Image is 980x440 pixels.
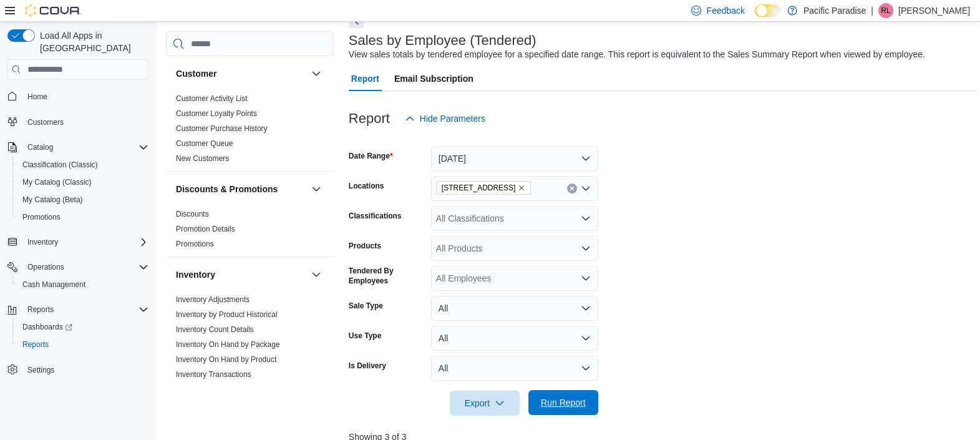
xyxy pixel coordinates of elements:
[22,114,148,130] span: Customers
[2,233,153,251] button: Inventory
[176,94,248,104] span: Customer Activity List
[27,117,64,127] span: Customers
[176,268,215,281] h3: Inventory
[309,66,324,81] button: Customer
[176,109,257,119] span: Customer Loyalty Points
[22,89,52,104] a: Home
[2,301,153,318] button: Reports
[528,390,598,415] button: Run Report
[349,301,383,311] label: Sale Type
[166,207,334,257] div: Discounts & Promotions
[176,67,306,80] button: Customer
[2,87,153,105] button: Home
[22,340,49,350] span: Reports
[17,192,88,207] a: My Catalog (Beta)
[309,267,324,282] button: Inventory
[176,340,280,349] a: Inventory On Hand by Package
[27,365,54,375] span: Settings
[22,160,98,170] span: Classification (Classic)
[457,391,512,416] span: Export
[898,3,970,18] p: [PERSON_NAME]
[349,111,390,126] h3: Report
[349,331,381,341] label: Use Type
[17,192,148,207] span: My Catalog (Beta)
[176,210,209,218] a: Discounts
[2,139,153,156] button: Catalog
[12,276,153,293] button: Cash Management
[176,355,276,364] a: Inventory On Hand by Product
[349,266,426,286] label: Tendered By Employees
[12,156,153,174] button: Classification (Classic)
[27,237,58,247] span: Inventory
[176,295,250,304] a: Inventory Adjustments
[176,209,209,219] span: Discounts
[22,115,69,130] a: Customers
[12,174,153,191] button: My Catalog (Classic)
[176,295,250,305] span: Inventory Adjustments
[7,82,148,411] nav: Complex example
[22,177,92,187] span: My Catalog (Classic)
[567,183,577,193] button: Clear input
[22,212,61,222] span: Promotions
[349,211,402,221] label: Classifications
[176,384,230,394] span: Package Details
[176,109,257,118] a: Customer Loyalty Points
[176,94,248,103] a: Customer Activity List
[881,3,890,18] span: RL
[176,369,251,379] span: Inventory Transactions
[17,320,148,335] span: Dashboards
[349,48,925,61] div: View sales totals by tendered employee for a specified date range. This report is equivalent to t...
[176,183,306,195] button: Discounts & Promotions
[176,124,268,133] a: Customer Purchase History
[176,325,254,334] a: Inventory Count Details
[22,140,148,155] span: Catalog
[349,361,386,371] label: Is Delivery
[581,243,591,253] button: Open list of options
[22,195,83,205] span: My Catalog (Beta)
[2,258,153,276] button: Operations
[22,322,72,332] span: Dashboards
[22,260,148,275] span: Operations
[176,370,251,379] a: Inventory Transactions
[22,235,148,250] span: Inventory
[17,337,54,352] a: Reports
[309,182,324,197] button: Discounts & Promotions
[25,4,81,17] img: Cova
[17,337,148,352] span: Reports
[27,142,53,152] span: Catalog
[442,182,516,194] span: [STREET_ADDRESS]
[349,241,381,251] label: Products
[431,326,598,351] button: All
[176,240,214,248] a: Promotions
[22,302,148,317] span: Reports
[27,262,64,272] span: Operations
[176,239,214,249] span: Promotions
[22,280,85,290] span: Cash Management
[176,124,268,134] span: Customer Purchase History
[176,310,278,320] span: Inventory by Product Historical
[176,183,278,195] h3: Discounts & Promotions
[706,4,744,17] span: Feedback
[803,3,866,18] p: Pacific Paradise
[349,33,536,48] h3: Sales by Employee (Tendered)
[176,310,278,319] a: Inventory by Product Historical
[541,396,586,409] span: Run Report
[27,305,54,315] span: Reports
[12,208,153,226] button: Promotions
[176,325,254,335] span: Inventory Count Details
[27,92,47,102] span: Home
[2,361,153,379] button: Settings
[22,140,58,155] button: Catalog
[871,3,873,18] p: |
[518,184,525,192] button: Remove 1087 H Street from selection in this group
[17,157,148,172] span: Classification (Classic)
[12,336,153,353] button: Reports
[581,183,591,193] button: Open list of options
[450,391,520,416] button: Export
[176,224,235,234] span: Promotion Details
[176,67,216,80] h3: Customer
[17,210,65,225] a: Promotions
[176,139,233,149] span: Customer Queue
[176,225,235,233] a: Promotion Details
[420,112,485,125] span: Hide Parameters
